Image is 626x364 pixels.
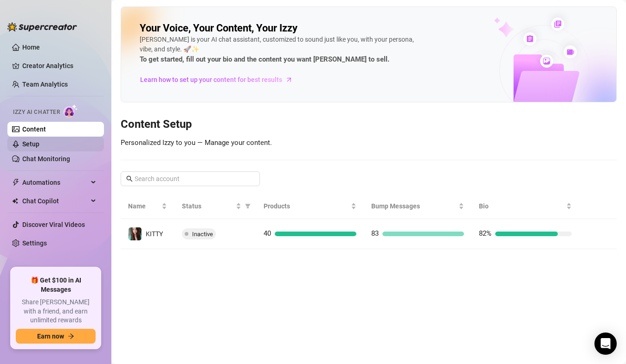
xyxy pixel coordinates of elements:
[371,201,457,211] span: Bump Messages
[245,203,251,209] span: filter
[140,22,297,35] h2: Your Voice, Your Content, Your Izzy
[479,201,564,211] span: Bio
[174,194,256,219] th: Status
[140,75,282,85] span: Learn how to set up your content for best results
[140,72,300,87] a: Learn how to set up your content for best results
[364,194,471,219] th: Bump Messages
[121,194,174,219] th: Name
[128,201,160,211] span: Name
[182,201,234,211] span: Status
[22,155,70,163] a: Chat Monitoring
[37,333,64,340] span: Earn now
[140,55,389,63] strong: To get started, fill out your bio and the content you want [PERSON_NAME] to sell.
[22,58,97,73] a: Creator Analytics
[121,138,272,147] span: Personalized Izzy to you — Manage your content.
[22,239,47,247] a: Settings
[22,140,39,148] a: Setup
[192,231,213,238] span: Inactive
[264,201,349,211] span: Products
[12,198,18,204] img: Chat Copilot
[129,227,142,240] img: KITTY
[22,81,68,88] a: Team Analytics
[16,276,96,294] span: 🎁 Get $100 in AI Messages
[16,329,96,344] button: Earn nowarrow-right
[68,333,74,339] span: arrow-right
[256,194,364,219] th: Products
[12,179,19,186] span: thunderbolt
[371,229,379,238] span: 83
[22,44,40,51] a: Home
[121,117,617,132] h3: Content Setup
[22,175,88,190] span: Automations
[140,35,418,65] div: [PERSON_NAME] is your AI chat assistant, customized to sound just like you, with your persona, vi...
[472,7,616,102] img: ai-chatter-content-library-cLFOSyPT.png
[7,22,77,31] img: logo-BBDzfeDw.svg
[16,298,96,325] span: Share [PERSON_NAME] with a friend, and earn unlimited rewards
[64,104,78,118] img: AI Chatter
[243,199,252,213] span: filter
[479,229,491,238] span: 82%
[471,194,579,219] th: Bio
[135,174,247,184] input: Search account
[13,108,60,117] span: Izzy AI Chatter
[22,221,85,228] a: Discover Viral Videos
[126,176,133,182] span: search
[284,75,294,84] span: arrow-right
[146,230,163,238] span: KITTY
[594,333,617,355] div: Open Intercom Messenger
[22,126,46,133] a: Content
[22,194,88,208] span: Chat Copilot
[264,229,271,238] span: 40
